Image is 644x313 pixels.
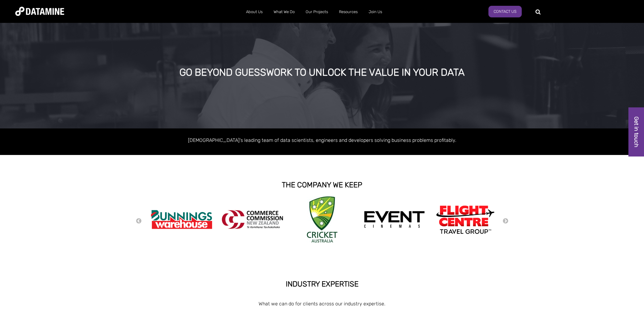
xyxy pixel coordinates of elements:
img: Cricket Australia [307,196,337,243]
a: Get in touch [628,107,644,156]
button: Next [502,218,509,225]
img: event cinemas [364,211,425,228]
a: Resources [333,4,363,20]
a: Our Projects [300,4,333,20]
img: commercecommission [222,210,283,229]
img: Flight Centre [435,204,496,235]
a: Join Us [363,4,388,20]
a: Contact Us [488,6,522,17]
img: Bunnings Warehouse [151,208,212,231]
a: About Us [241,4,268,20]
img: Datamine [15,7,64,16]
p: [DEMOGRAPHIC_DATA]'s leading team of data scientists, engineers and developers solving business p... [148,136,496,144]
a: What We Do [268,4,300,20]
button: Previous [136,218,142,225]
strong: INDUSTRY EXPERTISE [286,280,359,288]
strong: THE COMPANY WE KEEP [282,181,362,189]
div: GO BEYOND GUESSWORK TO UNLOCK THE VALUE IN YOUR DATA [72,67,572,78]
span: What we can do for clients across our industry expertise. [259,301,385,307]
